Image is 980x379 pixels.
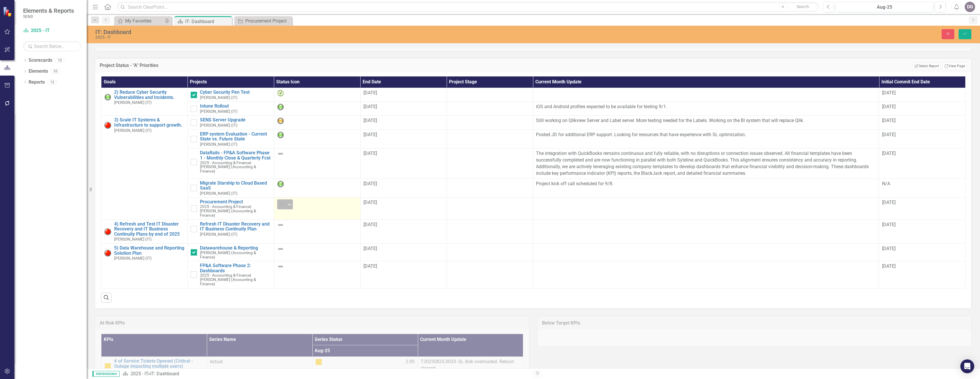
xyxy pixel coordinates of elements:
[363,263,377,269] span: [DATE]
[114,128,152,133] small: [PERSON_NAME] (IT)
[55,58,64,63] div: 10
[200,161,271,174] small: [PERSON_NAME] (Accounting & Finance)
[200,251,271,259] small: [PERSON_NAME] (Accounting & Finance)
[200,95,237,100] small: [PERSON_NAME] (IT)
[23,14,74,19] small: SENS
[536,150,876,177] p: The integration with QuickBooks remains continuous and fully reliable, with no disruptions or con...
[200,273,271,286] small: [PERSON_NAME] (Accounting & Finance)
[104,228,111,235] img: Red: Critical Issues/Off-Track
[200,104,271,109] a: Intune Rollout
[200,204,250,209] span: 2025 - Accounting & Finance
[114,90,185,100] a: 2) Reduce Cyber Security Vulnerabilities and Incidents.
[363,104,377,109] span: [DATE]
[29,57,52,64] a: Scorecards
[836,2,933,12] button: Aug-25
[114,245,185,256] a: 5) Data Warehouse and Reporting Solution Plan
[51,69,60,74] div: 35
[117,2,819,12] input: Search ClearPoint...
[838,4,931,11] div: Aug-25
[277,104,284,110] img: Green: On Track
[882,200,896,205] span: [DATE]
[200,204,271,217] small: [PERSON_NAME] (Accounting & Finance)
[23,27,81,34] a: 2025 - IT
[363,151,377,156] span: [DATE]
[277,150,284,157] img: Not Defined
[114,237,152,241] small: [PERSON_NAME] (IT)
[100,63,549,68] h3: Project Status - "A" Priorities
[200,232,237,237] small: [PERSON_NAME] (IT)
[882,104,896,109] span: [DATE]
[536,104,876,110] p: iOS and Android profiles expected to be available for testing 9/1.
[92,371,120,377] span: Administrator
[363,200,377,205] span: [DATE]
[104,122,111,129] img: Red: Critical Issues/Off-Track
[942,62,967,70] a: View Page
[200,191,237,196] small: [PERSON_NAME] (IT)
[29,68,48,75] a: Elements
[960,359,974,373] div: Open Intercom Messenger
[363,118,377,123] span: [DATE]
[536,117,876,124] p: Still working on Qlikview Server and Label server. More testing needed for the Labels. Working on...
[29,79,45,86] a: Reports
[965,2,975,12] div: DG
[882,222,896,227] span: [DATE]
[245,17,291,25] div: Procurement Project
[185,18,231,25] div: IT: Dashboard
[882,132,896,137] span: [DATE]
[114,222,185,237] a: 4) Refresh and Test IT Disaster Recovery and IT Business Continuity Plans by end of 2025
[277,181,284,187] img: Green: On Track
[200,132,271,142] a: ERP system Evaluation - Current State vs. Future State
[277,245,284,252] img: Not Defined
[882,181,962,187] div: N/A
[277,263,284,270] img: Not Defined
[116,17,163,25] a: My Favorites
[200,123,237,127] small: [PERSON_NAME] (IT)
[882,151,896,156] span: [DATE]
[200,150,271,160] a: DataRails - FP&A Software Phase 1 - Monthly Close & Quarterly Fcst
[536,132,876,138] p: Posted JD for additional ERP support. Looking for resources that have experience with SL optimiza...
[122,371,529,377] div: »
[150,371,179,376] div: IT: Dashboard
[363,246,377,251] span: [DATE]
[797,4,809,9] span: Search
[236,17,291,25] a: Procurement Project
[200,117,271,123] a: SENS Server Upgrade
[277,222,284,228] img: Not Defined
[200,273,250,277] span: 2025 - Accounting & Finance
[23,7,74,14] span: Elements & Reports
[200,142,237,147] small: [PERSON_NAME] (IT)
[200,245,271,251] a: Datawarehouse & Reporting
[788,3,817,11] button: Search
[882,246,896,251] span: [DATE]
[200,160,250,165] span: 2025 - Accounting & Finance
[536,181,876,187] p: Project kick off call scheduled for 9/8.
[200,109,237,114] small: [PERSON_NAME] (IT)
[363,132,377,137] span: [DATE]
[250,204,251,209] span: |
[95,29,596,35] div: IT: Dashboard
[912,63,940,69] button: Select Report
[131,371,148,376] a: 2025 - IT
[882,118,896,123] span: [DATE]
[200,263,271,273] a: FP&A Software Phase 2: Dashboards
[882,90,896,95] span: [DATE]
[363,222,377,227] span: [DATE]
[363,90,377,95] span: [DATE]
[114,100,152,105] small: [PERSON_NAME] (IT)
[882,263,896,269] span: [DATE]
[277,132,284,138] img: Green: On Track
[104,249,111,256] img: Red: Critical Issues/Off-Track
[363,181,377,186] span: [DATE]
[114,256,152,260] small: [PERSON_NAME] (IT)
[250,273,251,277] span: |
[250,160,251,165] span: |
[23,41,81,51] input: Search Below...
[277,90,284,97] img: Completed
[114,117,185,127] a: 3) Scale IT Systems & Infrastructure to support growth.
[48,80,57,85] div: 12
[3,7,13,17] img: ClearPoint Strategy
[200,222,271,232] a: Refresh IT Disaster Recovery and IT Business Continuity Plan
[125,17,163,25] div: My Favorites
[200,90,271,95] a: Cyber Security Pen Test
[277,117,284,124] img: Yellow: At Risk/Needs Attention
